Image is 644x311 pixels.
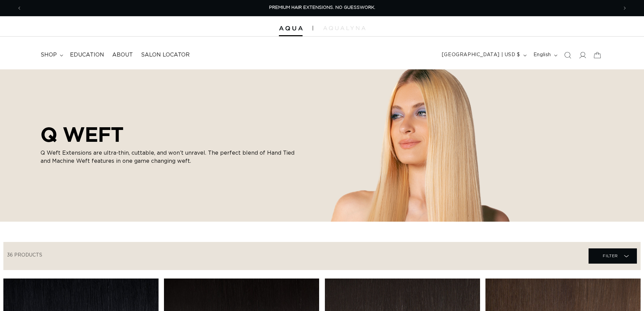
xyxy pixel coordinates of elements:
a: Education [66,47,108,63]
a: About [108,47,137,63]
span: About [112,51,133,59]
span: 36 products [7,253,42,258]
p: Q Weft Extensions are ultra-thin, cuttable, and won’t unravel. The perfect blend of Hand Tied and... [41,149,297,165]
h2: Q WEFT [41,123,297,146]
button: Next announcement [617,2,632,15]
a: Salon Locator [137,47,194,63]
img: aqualyna.com [323,26,365,30]
summary: Search [560,48,575,63]
span: [GEOGRAPHIC_DATA] | USD $ [442,51,520,59]
summary: Filter [589,248,637,264]
button: Previous announcement [12,2,27,15]
span: Education [70,51,104,59]
span: Salon Locator [141,51,190,59]
span: PREMIUM HAIR EXTENSIONS. NO GUESSWORK. [269,5,375,10]
img: Aqua Hair Extensions [279,26,303,31]
button: [GEOGRAPHIC_DATA] | USD $ [438,49,529,62]
span: Filter [603,249,618,262]
span: shop [41,51,57,59]
summary: shop [37,47,66,63]
button: English [529,49,560,62]
span: English [533,51,551,59]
